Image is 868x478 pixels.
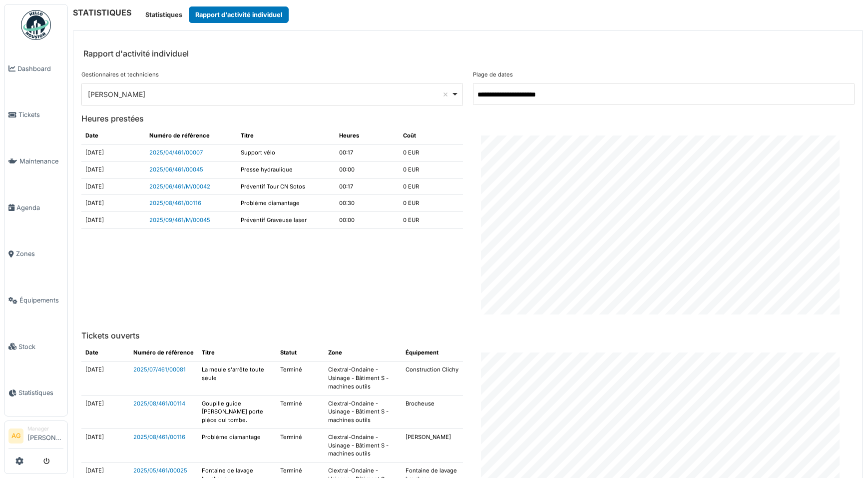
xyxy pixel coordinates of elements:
[81,361,129,395] td: [DATE]
[8,425,63,449] a: AG Manager[PERSON_NAME]
[19,156,63,166] span: Maintenance
[139,6,189,23] button: Statistiques
[16,249,63,258] span: Zones
[27,425,63,432] div: Manager
[4,92,67,138] a: Tickets
[4,277,67,323] a: Équipements
[81,127,145,144] th: Date
[18,110,63,119] span: Tickets
[237,195,335,212] td: Problème diamantage
[4,323,67,370] a: Stock
[81,144,145,161] td: [DATE]
[399,178,463,195] td: 0 EUR
[198,344,276,361] th: Titre
[276,428,324,462] td: Terminé
[324,344,402,361] th: Zone
[335,178,399,195] td: 00:17
[18,342,63,351] span: Stock
[335,161,399,178] td: 00:00
[88,89,451,99] div: [PERSON_NAME]
[76,331,860,340] h6: Tickets ouverts
[81,395,129,428] td: [DATE]
[402,344,463,361] th: Équipement
[18,388,63,397] span: Statistiques
[198,395,276,428] td: Goupille guide [PERSON_NAME] porte pièce qui tombe.
[149,149,203,156] a: 2025/04/461/00007
[4,138,67,184] a: Maintenance
[402,395,463,428] td: Brocheuse
[73,8,131,17] h6: STATISTIQUES
[4,370,67,416] a: Statistiques
[473,70,513,79] label: Plage de dates
[399,144,463,161] td: 0 EUR
[133,400,185,407] a: 2025/08/461/00114
[399,212,463,229] td: 0 EUR
[402,361,463,395] td: Construction Clichy
[149,166,203,173] a: 2025/06/461/00045
[198,428,276,462] td: Problème diamantage
[133,433,185,440] a: 2025/08/461/00116
[145,127,237,144] th: Numéro de référence
[149,199,201,206] a: 2025/08/461/00116
[76,114,860,123] h6: Heures prestées
[81,70,159,79] label: Gestionnaires et techniciens
[198,361,276,395] td: La meule s'arrête toute seule
[324,395,402,428] td: Clextral-Ondaine - Usinage - Bâtiment S - machines outils
[81,195,145,212] td: [DATE]
[149,216,210,223] a: 2025/09/461/M/00045
[335,195,399,212] td: 00:30
[237,161,335,178] td: Presse hydraulique
[81,161,145,178] td: [DATE]
[83,49,189,58] h6: Rapport d'activité individuel
[149,183,210,190] a: 2025/06/461/M/00042
[4,231,67,277] a: Zones
[399,195,463,212] td: 0 EUR
[81,344,129,361] th: Date
[324,361,402,395] td: Clextral-Ondaine - Usinage - Bâtiment S - machines outils
[237,127,335,144] th: Titre
[399,161,463,178] td: 0 EUR
[189,6,289,23] button: Rapport d'activité individuel
[399,127,463,144] th: Coût
[4,45,67,92] a: Dashboard
[440,89,450,99] button: Remove item: 'user_17610'
[17,64,63,73] span: Dashboard
[81,212,145,229] td: [DATE]
[8,428,23,443] li: AG
[276,395,324,428] td: Terminé
[276,344,324,361] th: Statut
[324,428,402,462] td: Clextral-Ondaine - Usinage - Bâtiment S - machines outils
[129,344,198,361] th: Numéro de référence
[27,425,63,446] li: [PERSON_NAME]
[335,144,399,161] td: 00:17
[276,361,324,395] td: Terminé
[237,212,335,229] td: Préventif Graveuse laser
[16,203,63,212] span: Agenda
[237,178,335,195] td: Préventif Tour CN Sotos
[21,10,51,40] img: Badge_color-CXgf-gQk.svg
[81,178,145,195] td: [DATE]
[19,295,63,305] span: Équipements
[81,428,129,462] td: [DATE]
[335,127,399,144] th: Heures
[133,467,187,474] a: 2025/05/461/00025
[402,428,463,462] td: [PERSON_NAME]
[133,366,186,373] a: 2025/07/461/00081
[237,144,335,161] td: Support vélo
[335,212,399,229] td: 00:00
[4,184,67,231] a: Agenda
